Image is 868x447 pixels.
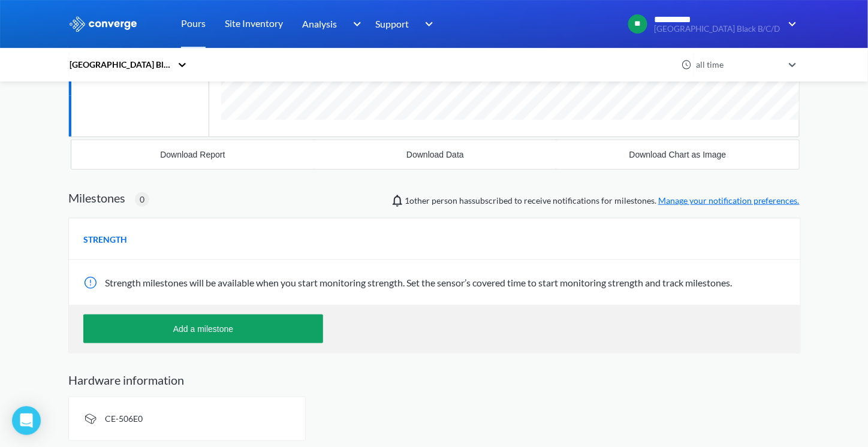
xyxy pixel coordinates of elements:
div: Download Chart as Image [629,150,727,159]
h2: Milestones [68,191,125,205]
div: [GEOGRAPHIC_DATA] Black B/C/D [68,58,171,71]
span: 0 [140,193,144,206]
img: downArrow.svg [345,17,364,31]
h2: Hardware information [68,373,800,387]
button: Download Report [71,140,314,169]
span: Support [375,16,409,31]
button: Download Chart as Image [556,140,799,169]
img: signal-icon.svg [83,412,98,426]
span: Analysis [302,16,337,31]
img: downArrow.svg [780,17,800,31]
div: all time [693,58,783,71]
span: Victor Palade [405,195,430,206]
img: icon-clock.svg [682,59,692,70]
a: Manage your notification preferences. [658,195,800,206]
button: Download Data [314,140,557,169]
div: Download Data [406,150,464,159]
span: [GEOGRAPHIC_DATA] Black B/C/D [654,25,780,34]
img: downArrow.svg [417,17,436,31]
span: STRENGTH [83,233,127,246]
img: notifications-icon.svg [390,194,405,208]
span: Strength milestones will be available when you start monitoring strength. Set the sensor’s covere... [105,277,732,288]
span: person has subscribed to receive notifications for milestones. [405,194,800,207]
button: Add a milestone [83,315,323,343]
span: CE-506E0 [105,413,143,424]
div: Download Report [160,150,225,159]
img: logo_ewhite.svg [68,16,138,32]
div: Open Intercom Messenger [12,406,41,435]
